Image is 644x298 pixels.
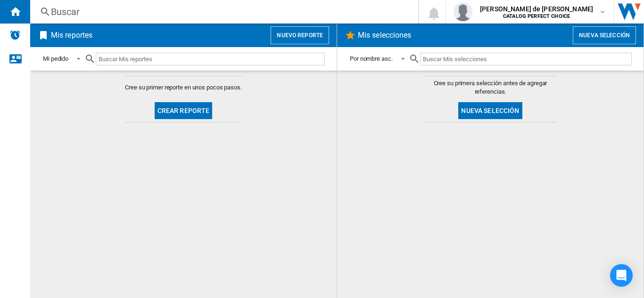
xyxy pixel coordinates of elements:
[356,26,413,44] h2: Mis selecciones
[49,26,94,44] h2: Mis reportes
[454,2,472,21] img: profile.jpg
[96,53,325,65] input: Buscar Mis reportes
[271,26,329,44] button: Nuevo reporte
[125,83,242,92] span: Cree su primer reporte en unos pocos pasos.
[51,5,394,18] div: Buscar
[43,55,68,62] div: Mi pedido
[610,264,633,287] div: Open Intercom Messenger
[350,55,393,62] div: Por nombre asc.
[155,102,213,119] button: Crear reporte
[480,4,593,14] span: [PERSON_NAME] de [PERSON_NAME]
[503,13,570,19] b: CATALOG PERFECT CHOICE
[424,79,556,96] span: Cree su primera selección antes de agregar referencias.
[573,26,636,44] button: Nueva selección
[458,102,522,119] button: Nueva selección
[9,29,21,40] img: alerts-logo.svg
[420,53,632,65] input: Buscar Mis selecciones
